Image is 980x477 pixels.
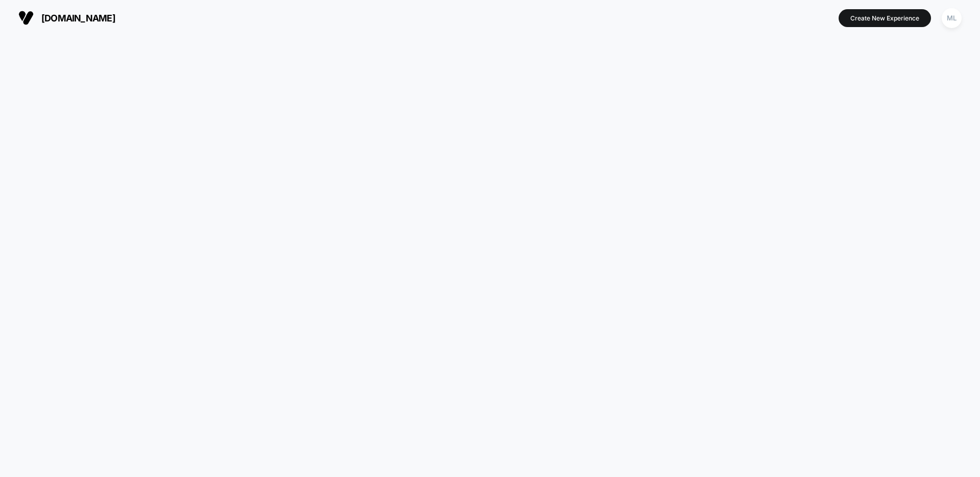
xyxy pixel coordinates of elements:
div: ML [942,8,962,28]
span: [DOMAIN_NAME] [41,13,115,23]
img: Visually logo [18,10,34,26]
button: ML [939,8,965,29]
button: Create New Experience [839,9,931,27]
button: [DOMAIN_NAME] [15,10,118,26]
